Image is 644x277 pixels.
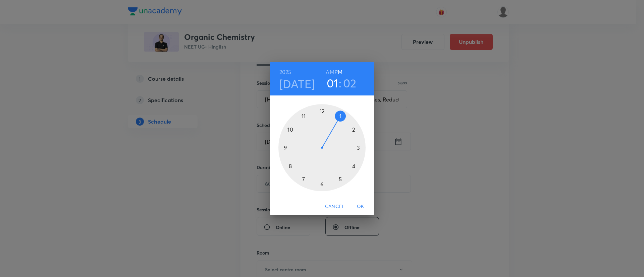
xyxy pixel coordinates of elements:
button: 2025 [279,67,291,77]
button: 02 [343,76,357,90]
button: OK [350,200,371,213]
button: 01 [327,76,338,90]
button: PM [334,67,342,77]
span: OK [353,202,369,211]
button: AM [326,67,334,77]
h3: : [339,76,341,90]
button: Cancel [322,200,347,213]
button: [DATE] [279,77,315,91]
span: Cancel [325,202,344,211]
